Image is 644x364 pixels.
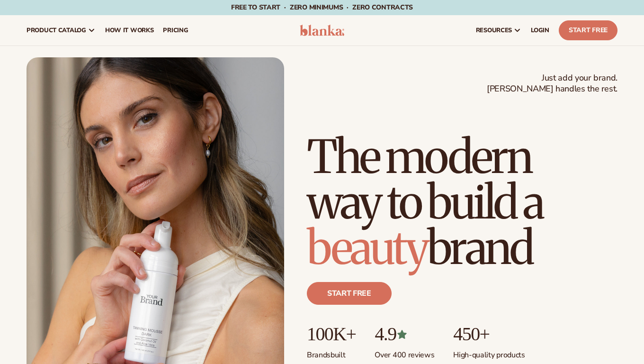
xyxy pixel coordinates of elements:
[163,27,188,34] span: pricing
[300,25,344,36] img: logo
[231,3,413,12] span: Free to start · ZERO minimums · ZERO contracts
[307,345,356,360] p: Brands built
[487,73,617,95] span: Just add your brand. [PERSON_NAME] handles the rest.
[453,324,525,345] p: 450+
[375,345,434,360] p: Over 400 reviews
[453,345,525,360] p: High-quality products
[307,324,356,345] p: 100K+
[526,15,554,45] a: LOGIN
[307,219,427,276] span: beauty
[476,27,512,34] span: resources
[307,282,392,305] a: Start free
[105,27,154,34] span: How It Works
[559,20,617,40] a: Start Free
[531,27,549,34] span: LOGIN
[22,15,100,45] a: product catalog
[27,27,86,34] span: product catalog
[307,134,617,271] h1: The modern way to build a brand
[375,324,434,345] p: 4.9
[158,15,193,45] a: pricing
[100,15,159,45] a: How It Works
[471,15,526,45] a: resources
